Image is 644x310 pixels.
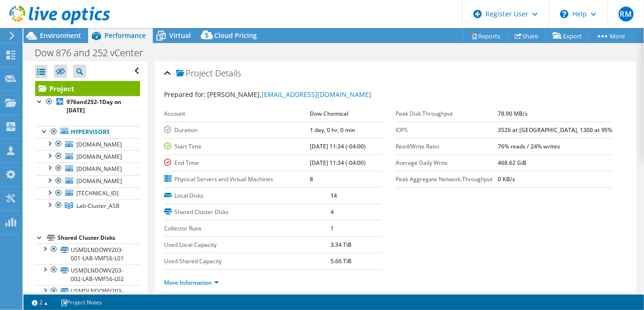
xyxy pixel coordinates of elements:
[67,98,121,114] b: 976and252-1Day on [DATE]
[25,296,54,308] a: 2
[30,48,157,58] h1: Dow 876 and 252 vCenter
[310,159,366,167] b: [DATE] 11:34 (-04:00)
[164,257,331,266] label: Used Shared Capacity
[35,150,140,162] a: [DOMAIN_NAME]
[262,90,371,99] a: [EMAIL_ADDRESS][DOMAIN_NAME]
[310,142,366,150] b: [DATE] 11:34 (-04:00)
[169,31,191,40] span: Virtual
[76,189,119,197] span: [TECHNICAL_ID]
[331,224,334,232] b: 1
[396,109,498,118] label: Peak Disk Throughput
[35,264,140,285] a: USMDLNDOWV203-002-LAB-VMFS6-L02
[76,165,122,173] span: [DOMAIN_NAME]
[35,199,140,212] a: Lab-Cluster_ASB
[463,29,508,43] a: Reports
[164,224,331,233] label: Collector Runs
[40,31,81,40] span: Environment
[207,90,371,99] span: [PERSON_NAME],
[560,10,569,18] svg: \n
[164,90,206,99] label: Prepared for:
[310,126,355,134] b: 1 day, 0 hr, 0 min
[310,110,348,118] b: Dow Chemical
[35,81,140,96] a: Project
[54,296,109,308] a: Project Notes
[396,125,498,135] label: IOPS
[164,279,219,287] a: More Information
[76,153,122,161] span: [DOMAIN_NAME]
[164,191,331,200] label: Local Disks
[214,31,257,40] span: Cloud Pricing
[76,177,122,185] span: [DOMAIN_NAME]
[331,241,352,249] b: 3.34 TiB
[176,69,213,78] span: Project
[35,285,140,306] a: USMDLNDOWV203-003-LAB-VMFS6-L03
[35,187,140,199] a: [TECHNICAL_ID]
[498,159,526,167] b: 468.62 GiB
[589,29,632,43] a: More
[35,138,140,150] a: [DOMAIN_NAME]
[35,96,140,117] a: 976and252-1Day on [DATE]
[310,175,313,183] b: 8
[76,140,122,148] span: [DOMAIN_NAME]
[498,142,560,150] b: 76% reads / 24% writes
[35,126,140,138] a: Hypervisors
[619,7,634,22] span: RM
[498,175,515,183] b: 0 KB/s
[105,31,146,40] span: Performance
[331,208,334,216] b: 4
[164,207,331,217] label: Shared Cluster Disks
[35,162,140,175] a: [DOMAIN_NAME]
[35,244,140,264] a: USMDLNDOWV203-001-LAB-VMFS6-L01
[164,240,331,250] label: Used Local Capacity
[396,158,498,168] label: Average Daily Write
[164,175,310,184] label: Physical Servers and Virtual Machines
[164,142,310,151] label: Start Time
[35,175,140,187] a: [DOMAIN_NAME]
[498,110,528,118] b: 78.90 MB/s
[331,192,337,199] b: 14
[164,109,310,118] label: Account
[164,125,310,135] label: Duration
[508,29,546,43] a: Share
[498,126,613,134] b: 3526 at [GEOGRAPHIC_DATA], 1300 at 95%
[331,257,352,265] b: 5.66 TiB
[58,232,140,244] div: Shared Cluster Disks
[546,29,589,43] a: Export
[76,202,120,210] span: Lab-Cluster_ASB
[215,67,241,79] span: Details
[396,175,498,184] label: Peak Aggregate Network Throughput
[396,142,498,151] label: Read/Write Ratio
[164,158,310,168] label: End Time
